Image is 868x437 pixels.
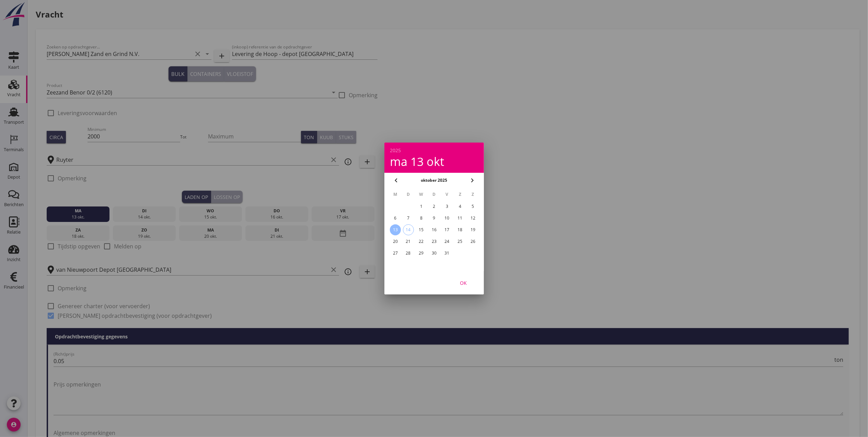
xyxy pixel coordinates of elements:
button: 1 [416,201,427,212]
button: 17 [441,224,452,235]
div: 2025 [390,148,478,153]
button: 15 [416,224,427,235]
button: 23 [428,236,439,247]
button: 4 [454,201,465,212]
button: 3 [441,201,452,212]
th: D [428,189,440,200]
button: 10 [441,213,452,224]
button: 24 [441,236,452,247]
th: Z [454,189,466,200]
button: 7 [403,213,414,224]
button: 28 [403,248,414,259]
div: OK [454,279,473,287]
i: chevron_left [392,176,400,184]
th: D [402,189,414,200]
button: 11 [454,213,465,224]
th: W [415,189,427,200]
button: 18 [454,224,465,235]
button: 27 [390,248,401,259]
div: ma 13 okt [390,156,478,167]
button: 13 [390,224,401,235]
button: 9 [428,213,439,224]
button: 22 [416,236,427,247]
button: 5 [467,201,478,212]
i: chevron_right [468,176,476,184]
button: 19 [467,224,478,235]
th: V [441,189,453,200]
th: M [389,189,402,200]
button: 6 [390,213,401,224]
button: 2 [428,201,439,212]
button: 25 [454,236,465,247]
button: 26 [467,236,478,247]
button: 20 [390,236,401,247]
button: 29 [416,248,427,259]
button: 16 [428,224,439,235]
div: 14 [403,225,413,235]
button: oktober 2025 [419,175,449,186]
button: 8 [416,213,427,224]
button: 21 [403,236,414,247]
button: 31 [441,248,452,259]
button: OK [448,277,478,289]
th: Z [467,189,479,200]
button: 30 [428,248,439,259]
button: 12 [467,213,478,224]
button: 14 [403,224,414,235]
